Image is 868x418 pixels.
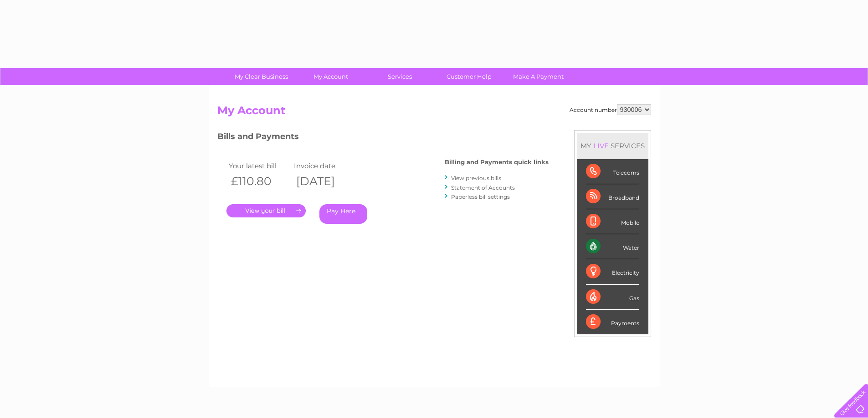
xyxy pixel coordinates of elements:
a: My Clear Business [224,68,299,85]
td: Invoice date [292,160,357,172]
a: Pay Here [319,204,367,224]
a: Paperless bill settings [451,193,510,200]
a: Customer Help [431,68,507,85]
div: LIVE [591,141,611,150]
a: View previous bills [451,175,501,181]
h4: Billing and Payments quick links [445,159,549,166]
div: Electricity [586,259,639,284]
div: Gas [586,285,639,310]
div: Mobile [586,209,639,234]
div: Telecoms [586,159,639,184]
td: Your latest bill [226,160,292,172]
div: MY SERVICES [577,133,648,159]
th: £110.80 [226,172,292,191]
a: . [226,204,306,217]
div: Account number [570,104,651,115]
div: Broadband [586,184,639,209]
a: Make A Payment [501,68,576,85]
h3: Bills and Payments [217,130,549,146]
th: [DATE] [292,172,357,191]
a: Services [362,68,437,85]
a: Statement of Accounts [451,184,515,191]
div: Payments [586,310,639,334]
h2: My Account [217,104,651,121]
div: Water [586,234,639,259]
a: My Account [293,68,368,85]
